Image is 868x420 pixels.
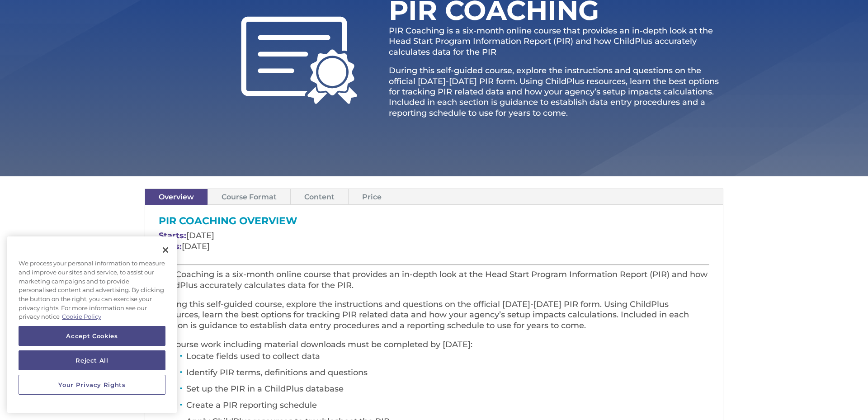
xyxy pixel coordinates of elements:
[208,189,290,205] a: Course Format
[159,216,709,231] h3: PIR Coaching Overview
[7,236,177,413] div: Privacy
[389,66,723,118] p: During this self-guided course, explore the instructions and questions on the official [DATE]-[DA...
[159,231,186,241] span: Starts:
[159,231,709,260] p: [DATE] [DATE]
[186,350,709,367] li: Locate fields used to collect data
[291,189,348,205] a: Content
[62,313,101,320] a: More information about your privacy, opens in a new tab
[156,240,175,260] button: Close
[186,383,709,399] li: Set up the PIR in a ChildPlus database
[19,375,165,395] button: Your Privacy Rights
[159,340,709,350] p: All course work including material downloads must be completed by [DATE]:
[159,299,709,340] p: During this self-guided course, explore the instructions and questions on the official [DATE]-[DA...
[389,26,723,66] p: PIR Coaching is a six‐month online course that provides an in-depth look at the Head Start Progra...
[186,367,709,383] li: Identify PIR terms, definitions and questions
[159,269,709,299] p: PIR Coaching is a six‐month online course that provides an in-depth look at the Head Start Progra...
[349,189,395,205] a: Price
[19,350,165,370] button: Reject All
[7,236,177,413] div: Cookie banner
[7,255,177,326] div: We process your personal information to measure and improve our sites and service, to assist our ...
[186,399,709,415] li: Create a PIR reporting schedule
[19,326,165,346] button: Accept Cookies
[145,189,208,205] a: Overview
